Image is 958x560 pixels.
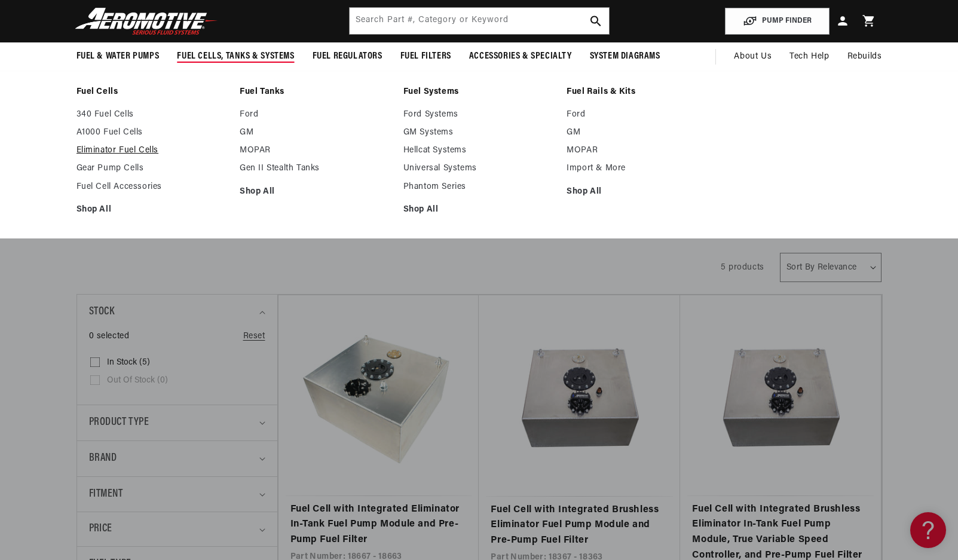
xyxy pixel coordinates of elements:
[581,42,669,71] summary: System Diagrams
[734,52,772,61] span: About Us
[313,50,382,63] span: Fuel Regulators
[403,127,555,138] a: GM Systems
[68,42,169,71] summary: Fuel & Water Pumps
[76,50,160,63] span: Fuel & Water Pumps
[76,182,228,192] a: Fuel Cell Accessories
[403,145,555,156] a: Hellcat Systems
[725,8,830,35] button: PUMP FINDER
[403,163,555,174] a: Universal Systems
[304,42,391,71] summary: Fuel Regulators
[391,42,460,71] summary: Fuel Filters
[76,87,228,97] a: Fuel Cells
[89,477,265,512] summary: Fitment (0 selected)
[89,405,265,440] summary: Product type (0 selected)
[177,50,294,63] span: Fuel Cells, Tanks & Systems
[240,87,391,97] a: Fuel Tanks
[725,42,781,71] a: About Us
[583,8,609,34] button: search button
[240,186,391,197] a: Shop All
[76,163,228,174] a: Gear Pump Cells
[76,127,228,138] a: A1000 Fuel Cells
[76,204,228,215] a: Shop All
[89,304,115,321] span: Stock
[89,521,112,537] span: Price
[590,50,660,63] span: System Diagrams
[789,50,829,63] span: Tech Help
[403,204,555,215] a: Shop All
[240,163,391,174] a: Gen II Stealth Tanks
[469,50,572,63] span: Accessories & Specialty
[721,263,764,272] span: 5 products
[240,127,391,138] a: GM
[72,7,221,35] img: Aeromotive
[89,330,130,343] span: 0 selected
[89,450,117,467] span: Brand
[107,375,168,386] span: Out of stock (0)
[403,87,555,97] a: Fuel Systems
[567,163,718,174] a: Import & More
[290,502,467,548] a: Fuel Cell with Integrated Eliminator In-Tank Fuel Pump Module and Pre-Pump Fuel Filter
[89,414,149,432] span: Product type
[240,145,391,156] a: MOPAR
[76,109,228,120] a: 340 Fuel Cells
[240,109,391,120] a: Ford
[89,295,265,330] summary: Stock (0 selected)
[781,42,838,71] summary: Tech Help
[567,109,718,120] a: Ford
[76,145,228,156] a: Eliminator Fuel Cells
[567,186,718,197] a: Shop All
[350,8,609,34] input: Search by Part Number, Category or Keyword
[400,50,451,63] span: Fuel Filters
[168,42,303,71] summary: Fuel Cells, Tanks & Systems
[567,87,718,97] a: Fuel Rails & Kits
[567,145,718,156] a: MOPAR
[460,42,581,71] summary: Accessories & Specialty
[491,503,668,549] a: Fuel Cell with Integrated Brushless Eliminator Fuel Pump Module and Pre-Pump Fuel Filter
[838,42,891,71] summary: Rebuilds
[403,109,555,120] a: Ford Systems
[847,50,882,63] span: Rebuilds
[243,330,265,343] a: Reset
[89,441,265,476] summary: Brand (0 selected)
[567,127,718,138] a: GM
[89,486,123,503] span: Fitment
[89,512,265,546] summary: Price
[403,182,555,192] a: Phantom Series
[107,357,150,368] span: In stock (5)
